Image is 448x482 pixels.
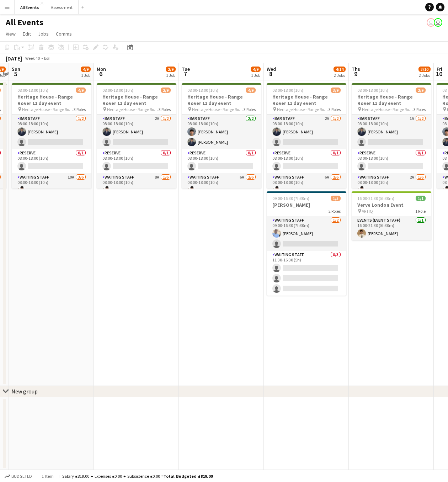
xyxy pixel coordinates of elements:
a: Jobs [35,29,52,38]
span: VR HQ [362,208,373,214]
app-card-role: Waiting Staff0/311:30-16:30 (5h) [267,251,346,296]
span: Wed [267,66,276,72]
span: Thu [352,66,361,72]
app-user-avatar: Nathan Wong [427,18,435,27]
span: 1 Role [415,208,426,214]
span: 5 [11,70,20,78]
span: 1/1 [416,196,426,201]
app-job-card: 08:00-18:00 (10h)2/9Heritage House - Range Rover 11 day event Heritage House - Range Rover 11 day... [352,83,431,189]
span: 08:00-18:00 (10h) [102,88,133,93]
span: 3 Roles [414,107,426,112]
app-job-card: 16:00-21:30 (5h30m)1/1Verve London Event VR HQ1 RoleEvents (Event Staff)1/116:00-21:30 (5h30m)[PE... [352,191,431,240]
span: 2/9 [416,88,426,93]
app-card-role: Reserve0/108:00-18:00 (10h) [267,149,346,173]
span: 9 [351,70,361,78]
div: 2 Jobs [419,73,430,78]
h3: [PERSON_NAME] [267,202,346,208]
app-card-role: Bar Staff2A1/208:00-18:00 (10h)[PERSON_NAME] [267,115,346,149]
app-job-card: 09:00-16:30 (7h30m)1/5[PERSON_NAME]2 RolesWaiting Staff1/209:00-16:30 (7h30m)[PERSON_NAME] Waitin... [267,191,346,296]
span: 3 Roles [159,107,171,112]
app-card-role: Waiting Staff1/209:00-16:30 (7h30m)[PERSON_NAME] [267,216,346,251]
span: Jobs [38,31,49,37]
app-card-role: Bar Staff1A1/208:00-18:00 (10h)[PERSON_NAME] [352,115,431,149]
a: View [3,29,18,38]
h1: All Events [6,17,43,28]
span: Budgeted [11,474,32,479]
a: Edit [20,29,34,38]
app-job-card: 08:00-18:00 (10h)4/9Heritage House - Range Rover 11 day event Heritage House - Range Rover 11 day... [12,83,91,189]
app-card-role: Reserve0/108:00-18:00 (10h) [97,149,176,173]
span: 3 Roles [329,107,341,112]
h3: Heritage House - Range Rover 11 day event [12,94,91,106]
button: Assessment [45,0,79,14]
span: Heritage House - Range Rover 11 day event [107,107,159,112]
span: 3/9 [331,88,341,93]
app-card-role: Reserve0/108:00-18:00 (10h) [182,149,261,173]
a: Comms [53,29,75,38]
div: New group [11,388,38,395]
app-job-card: 08:00-18:00 (10h)2/9Heritage House - Range Rover 11 day event Heritage House - Range Rover 11 day... [97,83,176,189]
span: Heritage House - Range Rover 11 day event [22,107,74,112]
app-card-role: Waiting Staff10A3/608:00-18:00 (10h)[PERSON_NAME] [12,173,91,249]
span: Comms [56,31,72,37]
app-card-role: Bar Staff2A1/208:00-18:00 (10h)[PERSON_NAME] [97,115,176,149]
span: 08:00-18:00 (10h) [17,88,48,93]
app-card-role: Waiting Staff6A2/608:00-18:00 (10h)[PERSON_NAME] [267,173,346,249]
app-card-role: Waiting Staff8A1/608:00-18:00 (10h)[PERSON_NAME] [97,173,176,249]
div: [DATE] [6,55,22,62]
app-card-role: Events (Event Staff)1/116:00-21:30 (5h30m)[PERSON_NAME] [352,216,431,240]
div: 2 Jobs [334,73,345,78]
app-job-card: 08:00-18:00 (10h)3/9Heritage House - Range Rover 11 day event Heritage House - Range Rover 11 day... [267,83,346,189]
h3: Heritage House - Range Rover 11 day event [352,94,431,106]
span: 10 [436,70,442,78]
span: 2 Roles [329,208,341,214]
div: 08:00-18:00 (10h)4/9Heritage House - Range Rover 11 day event Heritage House - Range Rover 11 day... [182,83,261,189]
span: View [6,31,16,37]
div: BST [44,55,51,61]
app-card-role: Reserve0/108:00-18:00 (10h) [12,149,91,173]
app-card-role: Bar Staff1/208:00-18:00 (10h)[PERSON_NAME] [12,115,91,149]
app-card-role: Reserve0/108:00-18:00 (10h) [352,149,431,173]
span: Heritage House - Range Rover 11 day event [277,107,329,112]
h3: Heritage House - Range Rover 11 day event [182,94,261,106]
span: 4/9 [251,67,261,72]
span: Sun [12,66,20,72]
span: 08:00-18:00 (10h) [357,88,388,93]
span: Heritage House - Range Rover 11 day event [362,107,414,112]
app-user-avatar: Nathan Wong [434,18,442,27]
app-card-role: Waiting Staff2A1/608:00-18:00 (10h)[PERSON_NAME] [352,173,431,249]
span: Mon [97,66,106,72]
span: Fri [437,66,442,72]
div: Salary £819.00 + Expenses £0.00 + Subsistence £0.00 = [62,473,213,479]
div: 1 Job [81,73,90,78]
div: 1 Job [251,73,260,78]
span: 2/9 [166,67,176,72]
span: 4/9 [81,67,91,72]
span: Edit [23,31,31,37]
span: 08:00-18:00 (10h) [187,88,218,93]
span: 3 Roles [74,107,86,112]
app-card-role: Waiting Staff6A2/608:00-18:00 (10h)[PERSON_NAME] [182,173,261,249]
span: 09:00-16:30 (7h30m) [272,196,309,201]
app-card-role: Bar Staff2/208:00-18:00 (10h)[PERSON_NAME][PERSON_NAME] [182,115,261,149]
button: All Events [15,0,45,14]
span: 4/9 [246,88,256,93]
span: Week 40 [23,55,41,61]
h3: Verve London Event [352,202,431,208]
span: 4/9 [76,88,86,93]
span: 2/9 [161,88,171,93]
span: 3 Roles [244,107,256,112]
span: 8 [266,70,276,78]
span: 7 [181,70,190,78]
span: 1/5 [331,196,341,201]
span: 4/14 [334,67,346,72]
span: 1 item [39,473,56,479]
span: Heritage House - Range Rover 11 day event [192,107,244,112]
span: 3/10 [418,67,431,72]
h3: Heritage House - Range Rover 11 day event [97,94,176,106]
div: 1 Job [166,73,175,78]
